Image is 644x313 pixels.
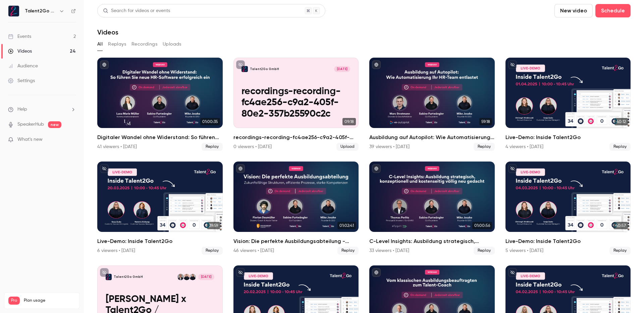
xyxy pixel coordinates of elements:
[614,118,628,125] span: 40:12
[369,247,409,254] div: 33 viewers • [DATE]
[8,106,76,113] li: help-dropdown-opener
[17,136,43,143] span: What's new
[369,133,495,141] h2: Ausbildung auf Autopilot: Wie Automatisierung Ihr HR-Team entlastet ⚙️
[17,106,27,113] span: Help
[202,247,223,255] span: Replay
[508,60,517,69] button: unpublished
[233,143,272,150] div: 0 viewers • [DATE]
[97,143,137,150] div: 41 viewers • [DATE]
[336,143,359,151] span: Upload
[100,268,109,277] button: unpublished
[250,67,279,71] p: Talent2Go GmbH
[97,4,631,309] section: Videos
[100,164,109,173] button: unpublished
[25,8,56,14] h6: Talent2Go GmbH
[233,247,274,254] div: 46 viewers • [DATE]
[97,28,118,36] h1: Videos
[474,143,495,151] span: Replay
[97,58,223,151] li: Digitaler Wandel ohne Widerstand: So führen Sie neue HR-Software erfolgreich ein
[8,33,31,40] div: Events
[97,39,103,50] button: All
[334,66,350,72] span: [DATE]
[609,247,631,255] span: Replay
[505,143,543,150] div: 4 viewers • [DATE]
[114,275,143,279] p: Talent2Go GmbH
[198,274,214,280] span: [DATE]
[103,7,170,14] div: Search for videos or events
[372,164,381,173] button: published
[200,118,220,125] span: 01:00:35
[233,162,359,255] a: 01:02:41Vision: Die perfekte Ausbildungsabteilung - Zukunftsfähige Strukturen, effiziente Prozess...
[613,222,628,229] span: 40:57
[609,143,631,151] span: Replay
[24,298,75,303] span: Plan usage
[202,143,223,151] span: Replay
[100,60,109,69] button: published
[236,164,245,173] button: published
[97,247,135,254] div: 6 viewers • [DATE]
[106,274,112,280] img: Thomas x Talent2Go / Technikcheck
[505,58,631,151] a: 40:12Live-Demo: Inside Talent2Go4 viewers • [DATE]Replay
[163,39,181,50] button: Uploads
[337,222,356,229] span: 01:02:41
[48,121,61,128] span: new
[505,162,631,255] a: 40:57Live-Demo: Inside Talent2Go5 viewers • [DATE]Replay
[369,237,495,245] h2: C-Level Insights: Ausbildung strategisch, konzeptionell und kostenseitig völlig neu gedacht 💡📊
[17,121,44,128] a: SpeakerHub
[369,162,495,255] a: 01:00:56C-Level Insights: Ausbildung strategisch, konzeptionell und kostenseitig völlig neu gedac...
[472,222,492,229] span: 01:00:56
[505,247,543,254] div: 5 viewers • [DATE]
[183,274,190,280] img: Sabine Furtwängler
[8,77,35,84] div: Settings
[233,58,359,151] a: recordings-recording-fc4ae256-c9a2-405f-80e2-357b25590c2cTalent2Go GmbH[DATE]recordings-recording...
[97,162,223,255] li: Live-Demo: Inside Talent2Go
[369,143,410,150] div: 39 viewers • [DATE]
[108,39,126,50] button: Replays
[97,237,223,245] h2: Live-Demo: Inside Talent2Go
[241,66,248,72] img: recordings-recording-fc4ae256-c9a2-405f-80e2-357b25590c2c
[505,162,631,255] li: Live-Demo: Inside Talent2Go
[131,39,157,50] button: Recordings
[505,133,631,141] h2: Live-Demo: Inside Talent2Go
[8,297,20,305] span: Pro
[233,58,359,151] li: recordings-recording-fc4ae256-c9a2-405f-80e2-357b25590c2c
[236,268,245,277] button: unpublished
[479,118,492,125] span: 59:18
[337,247,359,255] span: Replay
[508,164,517,173] button: unpublished
[369,58,495,151] a: 59:18Ausbildung auf Autopilot: Wie Automatisierung Ihr HR-Team entlastet ⚙️39 viewers • [DATE]Replay
[233,133,359,141] h2: recordings-recording-fc4ae256-c9a2-405f-80e2-357b25590c2c
[369,58,495,151] li: Ausbildung auf Autopilot: Wie Automatisierung Ihr HR-Team entlastet ⚙️
[372,60,381,69] button: published
[8,6,19,16] img: Talent2Go GmbH
[372,268,381,277] button: published
[505,237,631,245] h2: Live-Demo: Inside Talent2Go
[508,268,517,277] button: unpublished
[97,58,223,151] a: 01:00:35Digitaler Wandel ohne Widerstand: So führen Sie neue HR-Software erfolgreich ein41 viewer...
[241,86,350,120] p: recordings-recording-fc4ae256-c9a2-405f-80e2-357b25590c2c
[595,4,631,17] button: Schedule
[505,58,631,151] li: Live-Demo: Inside Talent2Go
[190,274,196,280] img: Mike Joszko
[8,63,38,69] div: Audience
[474,247,495,255] span: Replay
[207,222,220,229] span: 39:59
[233,162,359,255] li: Vision: Die perfekte Ausbildungsabteilung - Zukunftsfähige Strukturen, effiziente Prozesse, stark...
[233,237,359,245] h2: Vision: Die perfekte Ausbildungsabteilung - Zukunftsfähige Strukturen, effiziente Prozesse, stark...
[554,4,593,17] button: New video
[8,48,32,55] div: Videos
[342,118,356,125] span: 09:18
[177,274,183,280] img: Thomas Perlitz
[369,162,495,255] li: C-Level Insights: Ausbildung strategisch, konzeptionell und kostenseitig völlig neu gedacht 💡📊
[236,60,245,69] button: unpublished
[97,162,223,255] a: 39:59Live-Demo: Inside Talent2Go6 viewers • [DATE]Replay
[97,133,223,141] h2: Digitaler Wandel ohne Widerstand: So führen Sie neue HR-Software erfolgreich ein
